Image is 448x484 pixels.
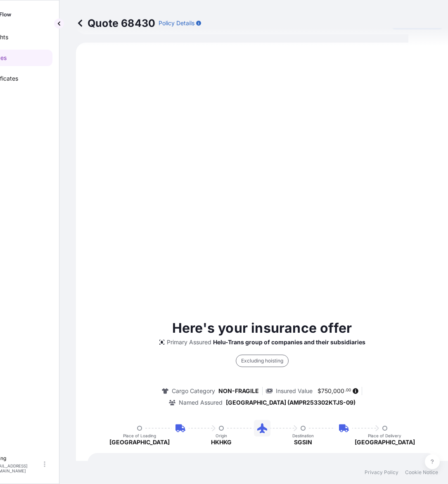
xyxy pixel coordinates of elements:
[109,438,170,446] p: [GEOGRAPHIC_DATA]
[365,469,398,476] a: Privacy Policy
[294,438,312,446] p: SGSIN
[213,338,365,346] p: Helu-Trans group of companies and their subsidiaries
[318,388,321,394] span: $
[216,433,227,438] p: Origin
[236,355,289,367] div: Excluding hoisting
[76,17,155,30] p: Quote 68430
[167,338,211,346] p: Primary Assured
[332,388,333,394] span: ,
[218,387,259,395] p: NON-FRAGILE
[172,387,215,395] p: Cargo Category
[159,19,194,27] p: Policy Details
[405,469,438,476] a: Cookie Notice
[226,398,356,407] p: [GEOGRAPHIC_DATA] (AMPR253302KTJS-09)
[172,318,352,338] p: Here's your insurance offer
[368,433,401,438] p: Place of Delivery
[123,433,156,438] p: Place of Loading
[211,438,232,446] p: HKHKG
[321,388,332,394] span: 750
[292,433,314,438] p: Destination
[179,398,223,407] p: Named Assured
[345,389,346,392] span: .
[333,388,344,394] span: 000
[355,438,415,446] p: [GEOGRAPHIC_DATA]
[276,387,313,395] p: Insured Value
[346,389,351,392] span: 00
